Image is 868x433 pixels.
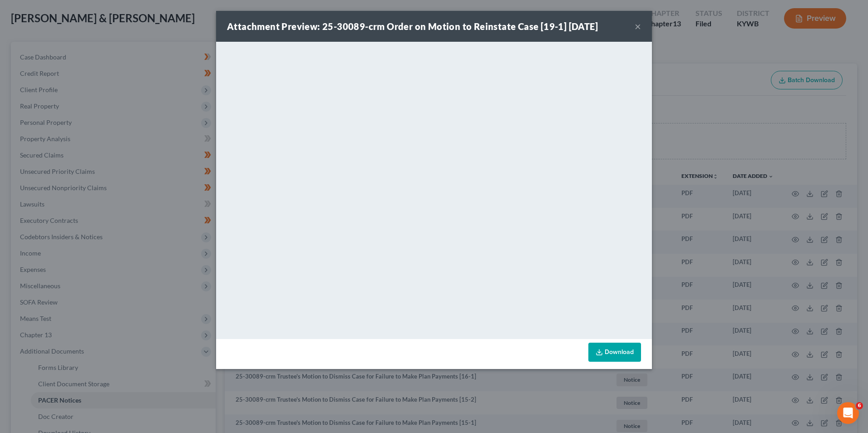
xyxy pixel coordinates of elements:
span: 6 [856,402,863,409]
a: Download [588,343,641,362]
iframe: <object ng-attr-data='[URL][DOMAIN_NAME]' type='application/pdf' width='100%' height='650px'></ob... [216,42,652,337]
strong: Attachment Preview: 25-30089-crm Order on Motion to Reinstate Case [19-1] [DATE] [227,21,598,32]
iframe: Intercom live chat [837,402,859,424]
button: × [635,21,641,32]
